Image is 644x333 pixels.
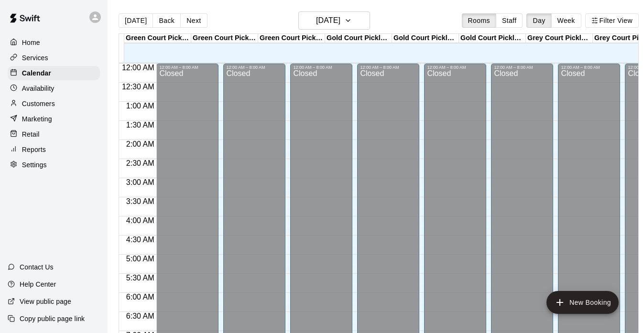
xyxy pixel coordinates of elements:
button: Next [180,13,207,28]
p: View public page [20,297,71,306]
button: Back [153,13,181,28]
div: 12:00 AM – 8:00 AM [293,65,349,70]
a: Marketing [8,112,100,126]
span: 12:00 AM [120,64,157,72]
p: Retail [22,129,40,139]
p: Availability [22,84,55,93]
button: add [546,291,619,314]
span: 1:30 AM [124,121,157,129]
a: Retail [8,127,100,141]
span: 6:00 AM [124,293,157,301]
a: Home [8,35,100,50]
p: Home [22,38,40,47]
span: 3:00 AM [124,178,157,186]
div: Gold Court Pickleball #3 [459,34,526,43]
p: Help Center [20,279,56,289]
span: 3:30 AM [124,197,157,205]
a: Services [8,51,100,65]
span: 5:00 AM [124,255,157,263]
div: Green Court Pickleball #1 [124,34,191,43]
p: Copy public page link [20,314,85,323]
button: [DATE] [298,11,370,30]
div: 12:00 AM – 8:00 AM [360,65,416,70]
p: Contact Us [20,262,54,272]
p: Customers [22,99,55,108]
span: 4:00 AM [124,216,157,225]
p: Services [22,53,48,63]
div: 12:00 AM – 8:00 AM [159,65,216,70]
p: Settings [22,160,47,170]
div: Grey Court Pickleball #1 [526,34,593,43]
h6: [DATE] [316,14,340,27]
button: Day [526,13,551,28]
div: Green Court Pickleball #3 [258,34,325,43]
span: 4:30 AM [124,236,157,244]
p: Reports [22,145,46,154]
a: Reports [8,142,100,157]
a: Availability [8,81,100,96]
p: Calendar [22,68,51,78]
button: Staff [496,13,523,28]
a: Customers [8,97,100,111]
button: Rooms [462,13,496,28]
span: 2:00 AM [124,140,157,148]
button: Week [551,13,581,28]
span: 1:00 AM [124,102,157,110]
a: Calendar [8,66,100,80]
button: Filter View [585,13,639,28]
p: Marketing [22,114,52,124]
button: [DATE] [119,13,153,28]
span: 12:30 AM [120,83,157,91]
span: 5:30 AM [124,274,157,282]
div: Green Court Pickleball #2 [191,34,258,43]
div: 12:00 AM – 8:00 AM [427,65,483,70]
div: 12:00 AM – 8:00 AM [561,65,617,70]
div: 12:00 AM – 8:00 AM [494,65,550,70]
div: Gold Court Pickleball #2 [392,34,459,43]
span: 6:30 AM [124,312,157,320]
div: 12:00 AM – 8:00 AM [226,65,283,70]
span: 2:30 AM [124,159,157,167]
div: Gold Court Pickleball #1 [325,34,392,43]
a: Settings [8,158,100,172]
